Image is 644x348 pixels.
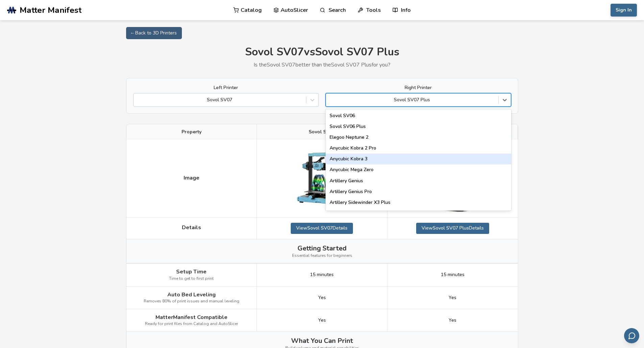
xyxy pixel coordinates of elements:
[326,143,511,154] div: Anycubic Kobra 2 Pro
[20,5,81,15] span: Matter Manifest
[326,154,511,164] div: Anycubic Kobra 3
[329,97,331,103] input: Sovol SV07 PlusCreality K1CCreality K1 SESovol SV06 Plus ACEElegoo Centauri CarbonEnder 3 V3 SEEn...
[441,272,464,277] span: 15 minutes
[310,272,334,277] span: 15 minutes
[169,276,214,281] span: Time to get to first print
[182,224,201,231] span: Details
[291,337,353,345] span: What You Can Print
[624,328,639,343] button: Send feedback via email
[291,223,353,234] a: ViewSovol SV07Details
[176,269,207,275] span: Setup Time
[416,223,489,234] a: ViewSovol SV07 PlusDetails
[318,295,326,300] span: Yes
[137,97,138,103] input: Sovol SV07
[326,208,511,219] div: Artillery Sidewinder X3 Pro
[297,244,347,252] span: Getting Started
[184,175,199,181] span: Image
[156,314,228,320] span: MatterManifest Compatible
[126,62,518,68] p: Is the Sovol SV07 better than the Sovol SV07 Plus for you?
[449,295,456,300] span: Yes
[326,164,511,175] div: Anycubic Mega Zero
[326,176,511,186] div: Artillery Genius
[144,299,239,304] span: Removes 80% of print issues and manual leveling
[611,4,637,17] button: Sign In
[288,145,356,212] img: Sovol SV07
[318,318,326,323] span: Yes
[326,132,511,143] div: Elegoo Neptune 2
[182,129,201,135] span: Property
[126,46,518,58] h1: Sovol SV07 vs Sovol SV07 Plus
[326,186,511,197] div: Artillery Genius Pro
[326,110,511,121] div: Sovol SV06
[309,129,335,135] span: Sovol SV07
[133,85,319,90] label: Left Printer
[326,85,511,90] label: Right Printer
[326,197,511,208] div: Artillery Sidewinder X3 Plus
[292,253,352,258] span: Essential features for beginners
[167,292,216,298] span: Auto Bed Leveling
[449,318,456,323] span: Yes
[126,27,182,39] a: ← Back to 3D Printers
[326,121,511,132] div: Sovol SV06 Plus
[145,322,238,326] span: Ready for print files from Catalog and AutoSlicer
